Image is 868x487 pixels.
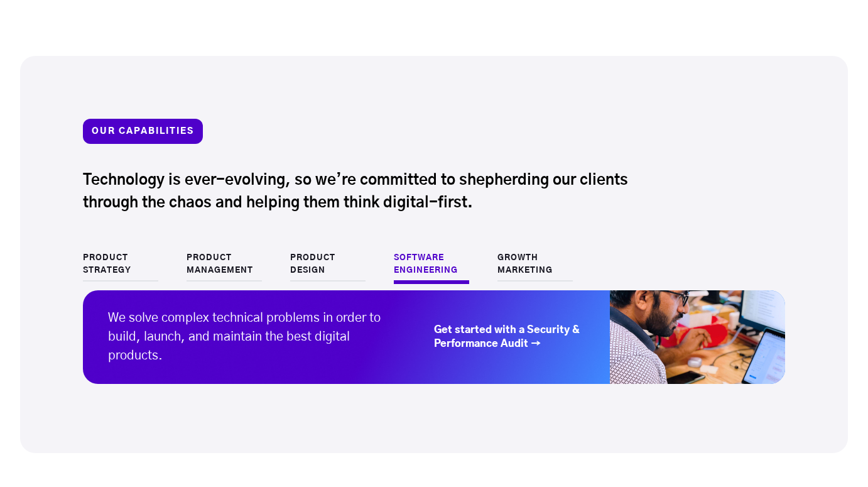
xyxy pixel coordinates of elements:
[290,252,366,282] a: Product Design
[394,252,469,284] a: Software Engineering
[187,252,262,282] a: Product Management
[83,169,673,214] p: Technology is ever-evolving, so we’re committed to shepherding our clients through the chaos and ...
[434,323,585,351] a: Get started with a Security & Performance Audit →
[83,119,203,144] p: OUR CAPABILITIES
[497,252,573,282] a: Growth Marketing
[83,309,384,365] p: We solve complex technical problems in order to build, launch, and maintain the best digital prod...
[610,290,786,384] img: Header Imagery (3)
[83,252,158,282] a: Product Strategy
